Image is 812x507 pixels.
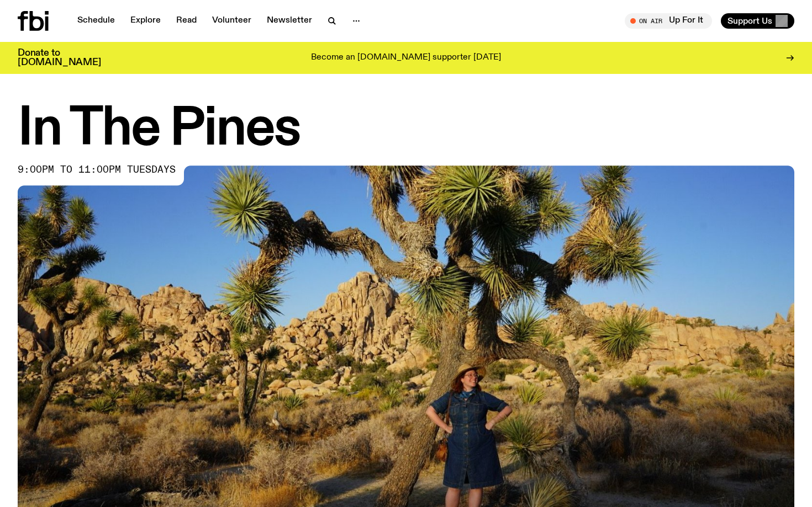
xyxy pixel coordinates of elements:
h3: Donate to [DOMAIN_NAME] [18,49,101,67]
a: Volunteer [205,13,258,29]
a: Newsletter [260,13,319,29]
span: Support Us [727,16,772,26]
button: Support Us [721,13,794,29]
a: Read [170,13,203,29]
span: 9:00pm to 11:00pm tuesdays [18,166,176,174]
h1: In The Pines [18,105,794,154]
a: Schedule [71,13,122,29]
a: Explore [124,13,167,29]
button: On AirUp For It [625,13,712,29]
p: Become an [DOMAIN_NAME] supporter [DATE] [311,53,501,63]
